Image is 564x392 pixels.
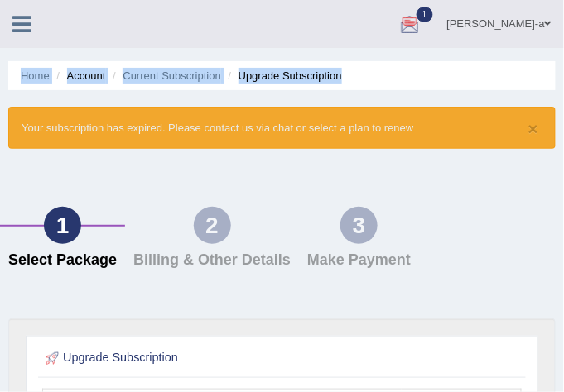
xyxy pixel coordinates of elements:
[42,348,340,370] h2: Upgrade Subscription
[528,120,538,137] button: ×
[307,252,411,269] h4: Make Payment
[21,69,50,82] a: Home
[340,207,378,244] div: 3
[194,207,231,244] div: 2
[44,207,81,244] div: 1
[417,7,433,22] span: 1
[123,69,221,82] a: Current Subscription
[8,107,556,149] div: Your subscription has expired. Please contact us via chat or select a plan to renew
[133,252,291,269] h4: Billing & Other Details
[52,68,105,84] li: Account
[8,252,117,269] h4: Select Package
[224,68,342,84] li: Upgrade Subscription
